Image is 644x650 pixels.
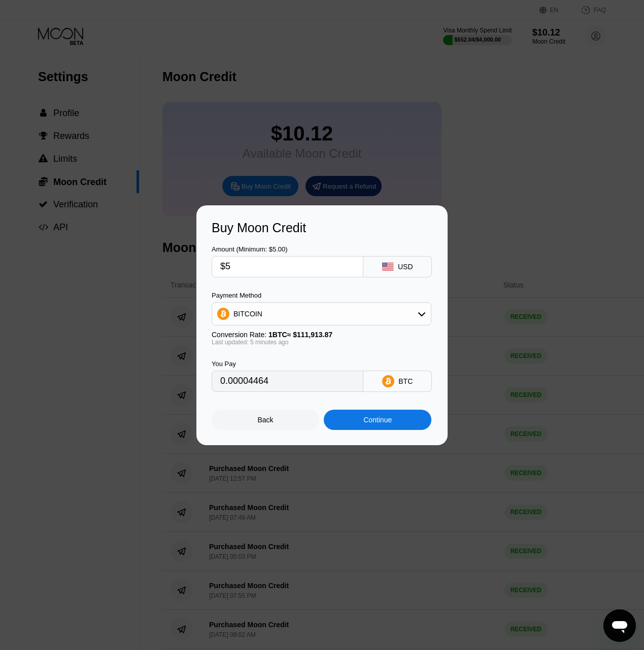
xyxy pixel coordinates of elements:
[212,339,431,346] div: Last updated: 5 minutes ago
[268,331,332,339] span: 1 BTC ≈ $111,913.87
[324,410,431,430] div: Continue
[363,416,392,424] div: Continue
[398,377,413,385] div: BTC
[258,416,274,424] div: Back
[212,221,432,235] div: Buy Moon Credit
[233,310,262,318] div: BITCOIN
[212,360,363,368] div: You Pay
[212,292,431,299] div: Payment Method
[212,331,431,339] div: Conversion Rate:
[212,410,319,430] div: Back
[212,245,363,253] div: Amount (Minimum: $5.00)
[212,304,431,324] div: BITCOIN
[603,609,636,642] iframe: Butoni për hapjen e dritares së dërgimit të mesazheve
[220,257,355,277] input: $0.00
[398,263,413,271] div: USD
